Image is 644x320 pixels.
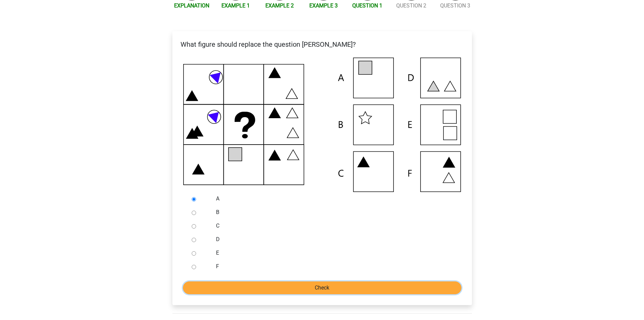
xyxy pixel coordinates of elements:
label: B [216,208,450,216]
p: What figure should replace the question [PERSON_NAME]? [178,39,467,49]
a: Example 3 [309,2,338,9]
a: Example 1 [221,2,250,9]
label: C [216,222,450,230]
a: Question 3 [440,2,470,9]
input: Check [183,281,461,294]
a: Explanation [174,2,209,9]
a: Question 2 [396,2,426,9]
label: E [216,249,450,257]
label: A [216,195,450,203]
a: Question 1 [352,2,382,9]
a: Example 2 [265,2,294,9]
label: F [216,262,450,271]
label: D [216,235,450,243]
